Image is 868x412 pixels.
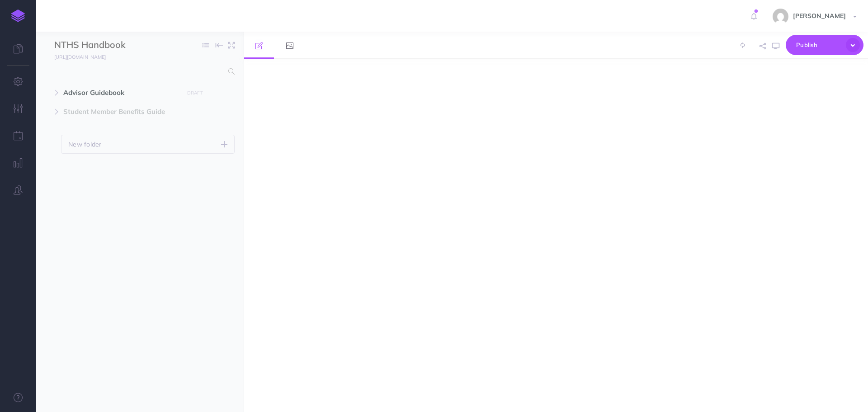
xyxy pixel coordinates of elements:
[36,52,115,61] a: [URL][DOMAIN_NAME]
[61,135,235,154] button: New folder
[788,12,850,20] span: [PERSON_NAME]
[773,9,788,24] img: e15ca27c081d2886606c458bc858b488.jpg
[796,38,841,52] span: Publish
[184,88,206,98] button: DRAFT
[68,139,102,149] p: New folder
[63,87,178,98] span: Advisor Guidebook
[187,90,203,96] small: DRAFT
[11,9,25,22] img: logo-mark.svg
[786,35,863,55] button: Publish
[54,38,160,52] input: Documentation Name
[63,106,178,117] span: Student Member Benefits Guide
[54,54,106,60] small: [URL][DOMAIN_NAME]
[54,63,223,80] input: Search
